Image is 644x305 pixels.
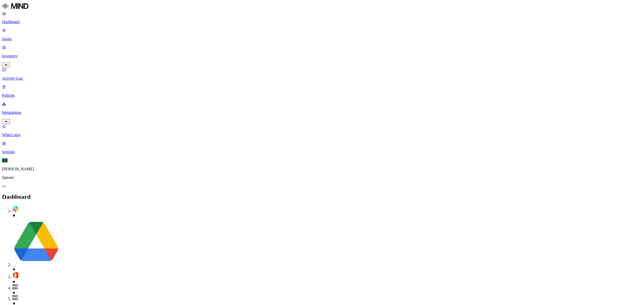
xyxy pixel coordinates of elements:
img: azure-files.svg [12,295,18,300]
a: Settings [2,141,642,154]
a: Policies [2,85,642,98]
a: Issues [2,28,642,41]
p: Activity Log [2,76,642,81]
img: google-drive.svg [12,218,60,266]
img: MIND [2,2,28,10]
a: What's new [2,124,642,137]
h2: Dashboard [2,193,642,200]
p: Settings [2,150,642,154]
p: Policies [2,93,642,98]
p: Inventory [2,54,642,58]
p: Spirent [2,175,642,180]
p: What's new [2,133,642,137]
p: Integrations [2,110,642,115]
a: Inventory [2,45,642,67]
a: Dashboard [2,11,642,24]
span: KR [2,158,8,163]
img: slack.svg [12,205,19,212]
img: office-365.svg [12,272,19,279]
a: MIND [2,2,642,11]
a: Activity Log [2,68,642,81]
a: Integrations [2,102,642,123]
p: Dashboard [2,20,642,24]
img: azure-files.svg [12,284,18,289]
p: Issues [2,37,642,41]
